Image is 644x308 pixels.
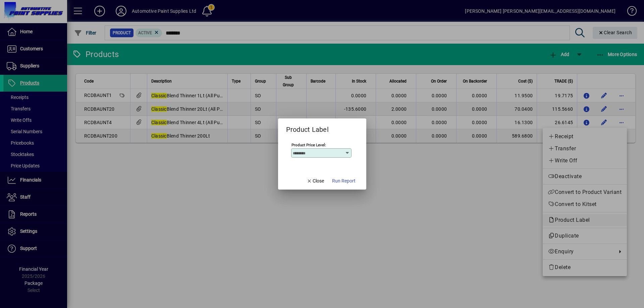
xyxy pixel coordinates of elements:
button: Close [304,175,327,187]
button: Run Report [329,175,358,187]
mat-label: Product Price Level: [291,143,326,147]
span: Close [307,177,324,185]
span: Run Report [332,177,356,185]
h2: Product Label [278,118,337,135]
